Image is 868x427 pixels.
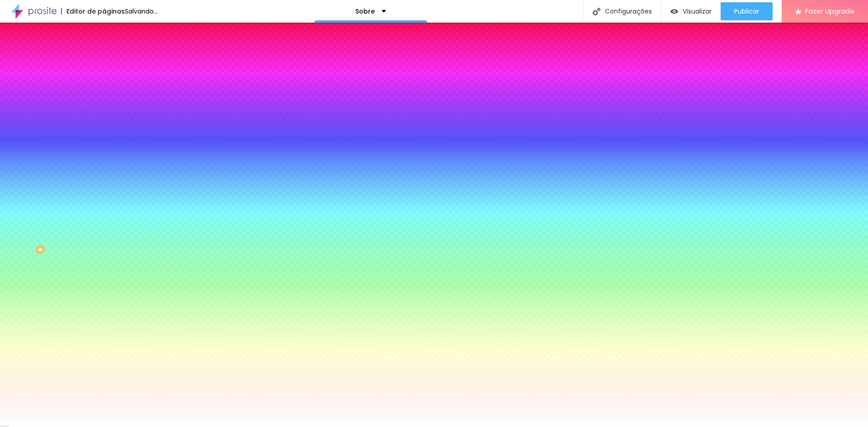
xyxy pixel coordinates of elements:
span: Publicar [734,8,759,15]
img: Icone [593,8,600,15]
button: Publicar [721,2,773,20]
button: Visualizar [661,2,721,20]
img: view-1.svg [670,8,678,15]
div: Editor de páginas [61,8,125,14]
span: Visualizar [683,8,712,15]
div: Salvando... [125,8,158,14]
span: Fazer Upgrade [805,7,854,15]
p: Sobre [355,8,375,14]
